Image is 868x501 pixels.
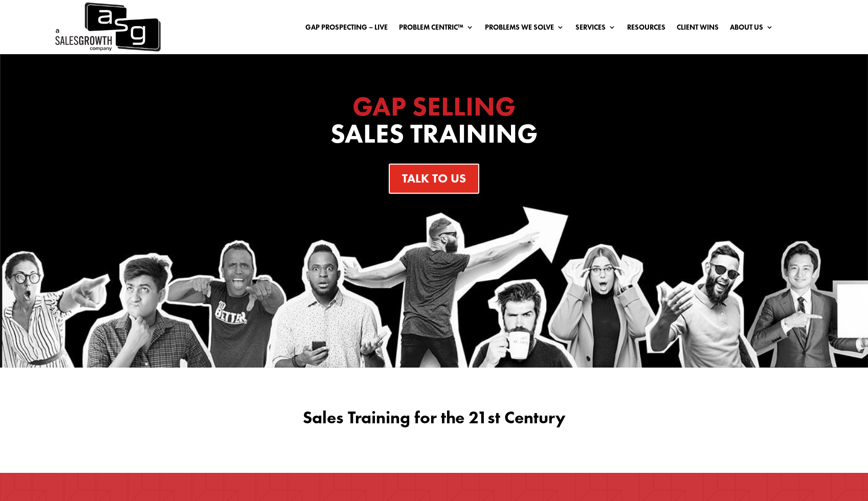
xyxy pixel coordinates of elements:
[399,24,474,35] a: Problem Centric™
[730,24,773,35] a: About Us
[230,93,639,152] h1: Sales Training
[352,89,516,124] span: GAP SELLING
[389,164,479,194] a: Talk To Us
[575,24,616,35] a: Services
[485,24,564,35] a: Problems We Solve
[305,24,388,35] a: Gap Prospecting – LIVE
[677,24,719,35] a: Client Wins
[627,24,665,35] a: Resources
[303,406,566,428] span: Sales Training for the 21st Century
